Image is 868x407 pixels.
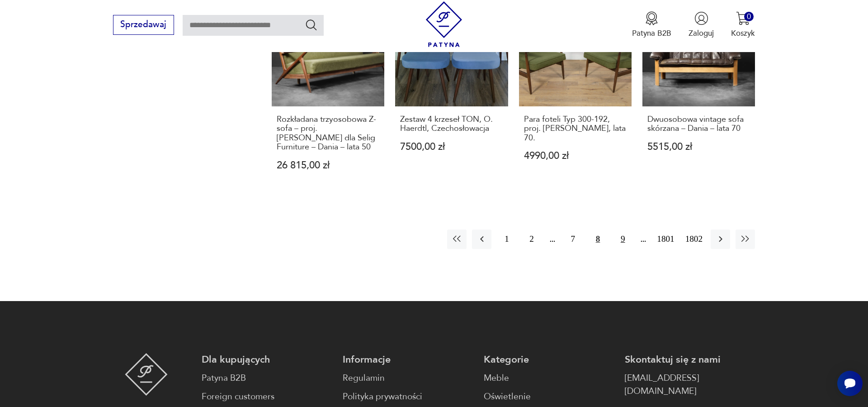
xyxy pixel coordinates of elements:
[277,161,380,170] p: 26 815,00 zł
[736,11,750,25] img: Ikona koszyka
[484,390,614,403] a: Oświetlenie
[113,15,174,35] button: Sprzedawaj
[125,353,168,396] img: Patyna - sklep z meblami i dekoracjami vintage
[689,11,714,38] button: Zaloguj
[645,11,659,25] img: Ikona medalu
[202,353,332,366] p: Dla kupujących
[632,11,671,38] a: Ikona medaluPatyna B2B
[744,12,754,21] div: 0
[343,372,473,385] a: Regulamin
[689,28,714,38] p: Zaloguj
[113,22,174,29] a: Sprzedawaj
[522,230,542,249] button: 2
[613,230,632,249] button: 9
[305,18,318,31] button: Szukaj
[632,28,671,38] p: Patyna B2B
[731,28,755,38] p: Koszyk
[484,353,614,366] p: Kategorie
[625,353,755,366] p: Skontaktuj się z nami
[683,230,705,249] button: 1802
[647,115,750,134] h3: Dwuosobowa vintage sofa skórzana – Dania – lata 70
[202,390,332,403] a: Foreign customers
[202,372,332,385] a: Patyna B2B
[632,11,671,38] button: Patyna B2B
[524,151,627,161] p: 4990,00 zł
[497,230,516,249] button: 1
[277,115,380,152] h3: Rozkładana trzyosobowa Z- sofa – proj. [PERSON_NAME] dla Selig Furniture – Dania – lata 50
[484,372,614,385] a: Meble
[588,230,608,249] button: 8
[694,11,708,25] img: Ikonka użytkownika
[421,1,467,47] img: Patyna - sklep z meblami i dekoracjami vintage
[400,142,503,152] p: 7500,00 zł
[343,353,473,366] p: Informacje
[524,115,627,143] h3: Para foteli Typ 300-192, proj. [PERSON_NAME], lata 70.
[625,372,755,398] a: [EMAIL_ADDRESS][DOMAIN_NAME]
[400,115,503,134] h3: Zestaw 4 krzeseł TON, O. Haerdtl, Czechosłowacja
[654,230,677,249] button: 1801
[343,390,473,403] a: Polityka prywatności
[837,371,863,396] iframe: Smartsupp widget button
[647,142,750,152] p: 5515,00 zł
[563,230,583,249] button: 7
[731,11,755,38] button: 0Koszyk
